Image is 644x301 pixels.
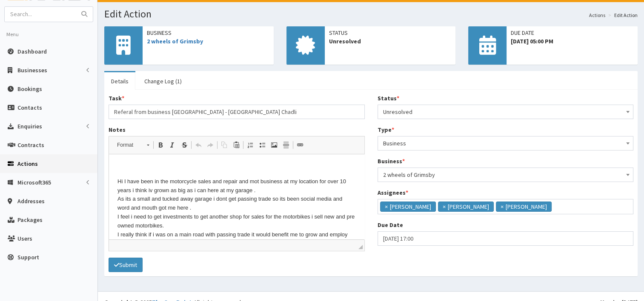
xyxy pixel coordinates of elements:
[192,139,204,150] a: Undo (Ctrl+Z)
[294,139,306,150] a: Link (Ctrl+L)
[155,139,166,150] a: Bold (Ctrl+B)
[104,9,638,20] h1: Edit Action
[17,141,44,149] span: Contracts
[378,105,634,119] span: Unresolved
[358,245,363,249] span: Drag to resize
[280,139,292,150] a: Insert Horizontal Line
[112,139,154,151] a: Format
[17,179,51,186] span: Microsoft365
[113,139,143,150] span: Format
[17,197,45,205] span: Addresses
[17,48,47,55] span: Dashboard
[5,7,76,22] input: Search...
[511,37,633,45] span: [DATE] 05:00 PM
[204,139,216,150] a: Redo (Ctrl+Y)
[383,137,628,149] span: Business
[178,139,190,150] a: Strike Through
[589,11,605,19] a: Actions
[378,188,408,197] label: Assignees
[147,37,203,45] a: 2 wheels of Grimsby
[268,139,280,150] a: Image
[17,235,32,242] span: Users
[378,125,394,134] label: Type
[385,202,388,211] span: ×
[109,94,124,102] label: Task
[218,139,230,150] a: Copy (Ctrl+C)
[17,253,39,261] span: Support
[256,139,268,150] a: Insert/Remove Bulleted List
[329,37,452,45] span: Unresolved
[17,122,42,130] span: Enquiries
[17,160,38,168] span: Actions
[166,139,178,150] a: Italic (Ctrl+I)
[383,169,628,181] span: 2 wheels of Grimsby
[501,202,504,211] span: ×
[17,66,47,74] span: Businesses
[244,139,256,150] a: Insert/Remove Numbered List
[329,28,452,37] span: Status
[9,23,247,120] p: Hi I have been in the motorcycle sales and repair and mot business at my location for over 10 yea...
[137,72,189,90] a: Change Log (1)
[378,94,399,102] label: Status
[17,104,42,111] span: Contacts
[109,154,364,239] iframe: Rich Text Editor, notes
[380,202,436,212] li: Catherine Espin
[378,157,405,165] label: Business
[17,216,43,224] span: Packages
[496,202,552,212] li: Paul Slade
[378,168,634,182] span: 2 wheels of Grimsby
[109,258,143,272] button: Submit
[606,11,638,19] li: Edit Action
[378,136,634,150] span: Business
[17,85,42,93] span: Bookings
[378,221,403,229] label: Due Date
[438,202,494,212] li: Gina Waterhouse
[104,72,135,90] a: Details
[109,125,126,134] label: Notes
[230,139,242,150] a: Paste (Ctrl+V)
[383,106,628,118] span: Unresolved
[147,28,269,37] span: Business
[443,202,446,211] span: ×
[511,28,633,37] span: Due Date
